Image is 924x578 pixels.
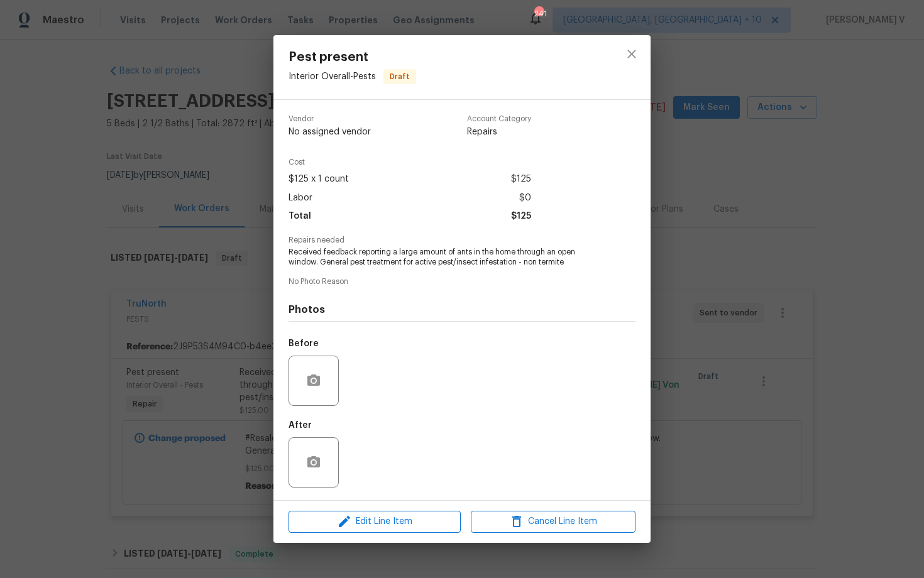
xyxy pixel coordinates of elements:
button: close [617,39,647,69]
span: Received feedback reporting a large amount of ants in the home through an open window. General pe... [289,247,601,268]
span: $125 x 1 count [289,170,349,188]
button: Cancel Line Item [471,511,635,533]
h4: Photos [289,303,635,316]
span: No Photo Reason [289,278,635,286]
div: 241 [534,8,543,20]
span: $125 [511,207,531,226]
span: Vendor [289,115,371,123]
span: Total [289,207,311,226]
h5: After [289,421,312,430]
h5: Before [289,339,319,348]
span: Cancel Line Item [475,514,632,530]
span: Account Category [467,115,531,123]
span: Repairs [467,126,531,138]
span: Repairs needed [289,236,635,244]
span: $125 [511,170,531,188]
span: Edit Line Item [292,514,457,530]
span: Pest present [289,50,416,64]
span: Interior Overall - Pests [289,72,376,81]
span: $0 [519,189,531,207]
span: Labor [289,189,312,207]
button: Edit Line Item [289,511,461,533]
span: Cost [289,158,531,166]
span: No assigned vendor [289,126,371,138]
span: Draft [385,70,415,83]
